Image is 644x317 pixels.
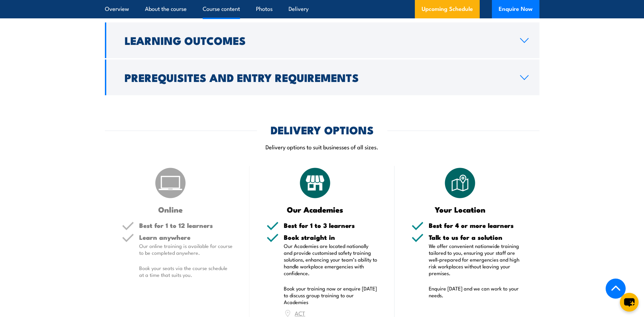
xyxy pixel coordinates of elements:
h5: Best for 4 or more learners [429,222,522,229]
h2: Learning Outcomes [125,35,509,45]
p: We offer convenient nationwide training tailored to you, ensuring your staff are well-prepared fo... [429,243,522,277]
h3: Our Academies [266,205,364,213]
p: Delivery options to suit businesses of all sizes. [105,143,539,151]
p: Our Academies are located nationally and provide customised safety training solutions, enhancing ... [284,243,378,277]
h5: Best for 1 to 12 learners [139,222,233,229]
h5: Learn anywhere [139,234,233,240]
h5: Talk to us for a solution [429,234,522,240]
p: Our online training is available for course to be completed anywhere. [139,243,233,256]
p: Book your seats via the course schedule at a time that suits you. [139,265,233,278]
h5: Best for 1 to 3 learners [284,222,378,229]
h2: Prerequisites and Entry Requirements [125,72,509,82]
h2: DELIVERY OPTIONS [271,125,374,134]
h5: Book straight in [284,234,378,240]
h3: Your Location [411,205,509,213]
p: Enquire [DATE] and we can work to your needs. [429,285,522,299]
p: Book your training now or enquire [DATE] to discuss group training to our Academies [284,285,378,305]
button: chat-button [620,293,639,312]
h3: Online [122,205,219,213]
a: Learning Outcomes [105,22,539,58]
a: Prerequisites and Entry Requirements [105,60,539,95]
